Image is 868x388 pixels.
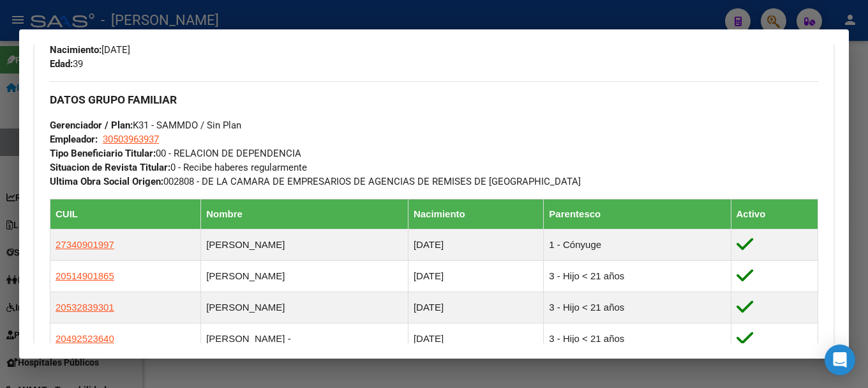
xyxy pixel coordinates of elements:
span: 39 [50,58,83,70]
span: 20532839301 [56,302,114,313]
td: [PERSON_NAME] - [201,323,408,354]
span: 20492523640 [56,333,114,344]
strong: Edad: [50,58,73,70]
div: Open Intercom Messenger [825,345,855,375]
td: 3 - Hijo < 21 años [544,291,731,323]
td: [DATE] [408,229,543,260]
span: [DATE] [50,44,130,56]
td: [PERSON_NAME] [201,291,408,323]
th: Nacimiento [408,199,543,229]
span: 00 - RELACION DE DEPENDENCIA [50,148,301,159]
th: Parentesco [544,199,731,229]
td: [DATE] [408,323,543,354]
strong: Gerenciador / Plan: [50,120,133,131]
strong: Nacimiento: [50,44,101,56]
th: Nombre [201,199,408,229]
strong: Situacion de Revista Titular: [50,162,170,173]
td: [DATE] [408,260,543,291]
span: 002808 - DE LA CAMARA DE EMPRESARIOS DE AGENCIAS DE REMISES DE [GEOGRAPHIC_DATA] [50,176,581,187]
span: 30503963937 [103,134,159,145]
h3: DATOS GRUPO FAMILIAR [50,93,818,107]
span: K31 - SAMMDO / Sin Plan [50,120,241,131]
th: CUIL [50,199,201,229]
span: 20514901865 [56,270,114,281]
strong: Empleador: [50,134,98,145]
span: 0 - Recibe haberes regularmente [50,162,307,173]
span: 27340901997 [56,239,114,250]
strong: Ultima Obra Social Origen: [50,176,163,187]
td: 3 - Hijo < 21 años [544,260,731,291]
td: 3 - Hijo < 21 años [544,323,731,354]
strong: Tipo Beneficiario Titular: [50,148,156,159]
td: [PERSON_NAME] [201,229,408,260]
td: [PERSON_NAME] [201,260,408,291]
td: 1 - Cónyuge [544,229,731,260]
th: Activo [731,199,818,229]
td: [DATE] [408,291,543,323]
